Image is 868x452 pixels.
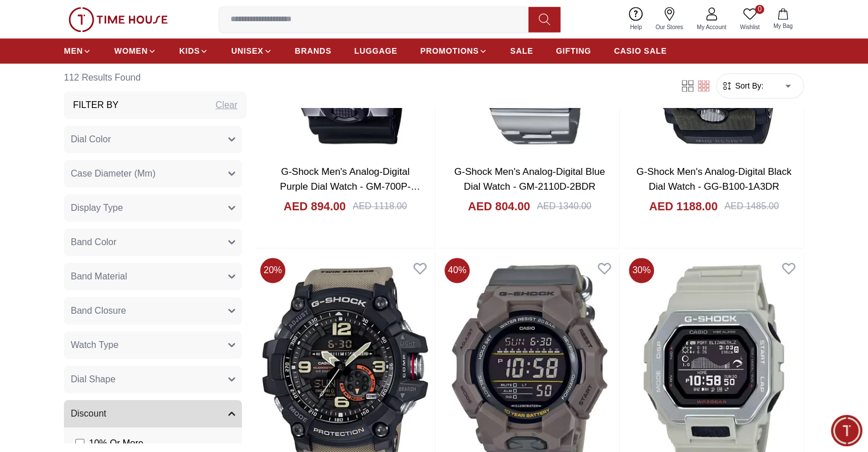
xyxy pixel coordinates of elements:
span: UNISEX [231,45,263,57]
a: G-Shock Men's Analog-Digital Purple Dial Watch - GM-700P-6ADR [280,166,421,206]
h4: AED 804.00 [468,198,530,214]
span: Wishlist [736,23,764,31]
h3: Filter By [73,98,119,112]
button: Band Closure [64,297,242,325]
button: Sort By: [721,80,764,91]
span: KIDS [179,45,200,57]
button: Display Type [64,194,242,222]
div: Clear [216,98,237,112]
span: My Account [692,23,731,31]
span: 30 % [629,258,654,283]
span: Our Stores [651,23,688,31]
span: Watch Type [71,338,119,352]
a: UNISEX [231,41,272,61]
button: Watch Type [64,331,242,359]
a: G-Shock Men's Analog-Digital Blue Dial Watch - GM-2110D-2BDR [454,166,605,192]
button: Band Color [64,229,242,256]
span: GIFTING [556,45,591,57]
a: Help [623,5,649,34]
span: 0 [755,5,764,14]
img: ... [68,7,168,32]
span: Sort By: [733,80,764,91]
span: 40 % [445,258,470,283]
a: 0Wishlist [733,5,766,34]
span: WOMEN [114,45,148,57]
span: Band Color [71,235,116,249]
a: WOMEN [114,41,156,61]
a: KIDS [179,41,208,61]
span: LUGGAGE [354,45,398,57]
input: 10% Or More [75,439,84,448]
button: My Bag [766,6,800,33]
span: CASIO SALE [614,45,667,57]
button: Discount [64,400,242,427]
span: Band Material [71,270,127,283]
a: PROMOTIONS [420,41,487,61]
button: Dial Shape [64,366,242,393]
span: 20 % [260,258,285,283]
span: Band Closure [71,304,126,318]
div: AED 1340.00 [537,199,591,213]
span: PROMOTIONS [420,45,479,57]
span: My Bag [769,22,797,30]
h6: 112 Results Found [64,64,247,91]
span: Discount [71,407,106,421]
span: Dial Color [71,133,111,146]
span: Dial Shape [71,373,115,386]
span: SALE [510,45,533,57]
span: Help [625,23,647,31]
a: CASIO SALE [614,41,667,61]
div: Chat Widget [831,415,862,446]
a: G-Shock Men's Analog-Digital Black Dial Watch - GG-B100-1A3DR [636,166,792,192]
span: MEN [64,45,83,57]
h4: AED 1188.00 [649,198,717,214]
span: Case Diameter (Mm) [71,167,155,181]
span: BRANDS [295,45,332,57]
a: SALE [510,41,533,61]
button: Band Material [64,263,242,290]
h4: AED 894.00 [284,198,346,214]
button: Case Diameter (Mm) [64,160,242,187]
a: GIFTING [556,41,591,61]
span: Display Type [71,201,123,215]
button: Dial Color [64,126,242,153]
a: BRANDS [295,41,332,61]
div: AED 1485.00 [724,199,778,213]
span: 10 % Or More [89,437,143,450]
div: AED 1118.00 [353,199,407,213]
a: LUGGAGE [354,41,398,61]
a: Our Stores [649,5,690,34]
a: MEN [64,41,91,61]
